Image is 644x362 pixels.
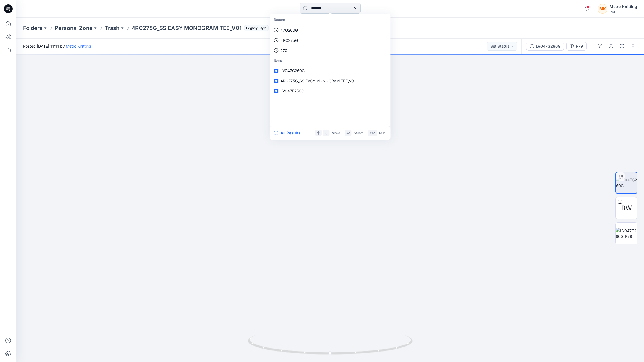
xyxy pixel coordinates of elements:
a: 47G260G [271,25,389,35]
div: PVH [610,10,637,14]
div: LV047G260G [536,43,560,49]
p: 270 [281,48,287,53]
a: Personal Zone [55,24,93,32]
span: BW [621,203,632,213]
a: Folders [23,24,43,32]
img: LV047G260G_P79 [616,228,637,239]
button: All Results [274,130,304,136]
p: Quit [379,130,385,136]
a: 4RC275G [271,35,389,45]
p: 4RC275G [281,37,298,43]
div: P79 [576,43,583,49]
a: Trash [105,24,120,32]
a: LV047F256G [271,86,389,96]
span: LV047F256G [281,89,304,93]
button: P79 [566,42,587,51]
span: Legacy Style [244,25,269,31]
div: MK [598,4,607,14]
div: Metro Knitting [610,3,637,10]
a: 4RC275G_SS EASY MONOGRAM TEE_V01 [271,76,389,86]
a: LV047G260G [271,66,389,76]
img: LV047G260G [616,177,637,189]
p: Recent [271,15,389,25]
button: Legacy Style [241,24,269,32]
span: 4RC275G_SS EASY MONOGRAM TEE_V01 [281,78,356,83]
a: 270 [271,45,389,56]
button: Details [607,42,615,51]
span: Posted [DATE] 11:11 by [23,43,91,49]
p: Items [271,56,389,66]
a: Metro Knitting [66,44,91,48]
p: 4RC275G_SS EASY MONOGRAM TEE_V01 [132,24,241,32]
p: esc [370,130,375,136]
p: Move [332,130,340,136]
p: Select [354,130,363,136]
span: LV047G260G [281,68,305,73]
p: 47G260G [281,27,298,33]
button: LV047G260G [526,42,564,51]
